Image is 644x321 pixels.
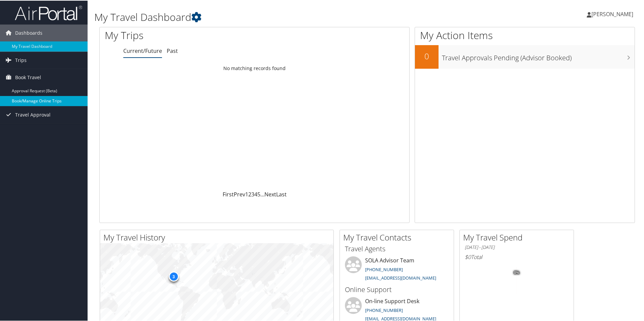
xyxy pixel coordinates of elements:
[465,253,471,260] span: $0
[100,62,409,74] td: No matching records found
[15,106,51,123] span: Travel Approval
[254,190,257,197] a: 4
[365,266,403,272] a: [PHONE_NUMBER]
[251,190,254,197] a: 3
[167,46,178,54] a: Past
[103,231,333,243] h2: My Travel History
[345,284,449,294] h3: Online Support
[591,10,633,17] span: [PERSON_NAME]
[245,190,248,197] a: 1
[365,307,403,313] a: [PHONE_NUMBER]
[123,46,162,54] a: Current/Future
[514,270,519,274] tspan: 0%
[15,51,27,68] span: Trips
[15,68,41,85] span: Book Travel
[94,9,458,24] h1: My Travel Dashboard
[415,50,439,61] h2: 0
[15,4,82,20] img: airportal-logo.png
[260,190,264,197] span: …
[223,190,234,197] a: First
[415,28,635,42] h1: My Action Items
[248,190,251,197] a: 2
[342,256,452,283] li: SOLA Advisor Team
[365,315,436,321] a: [EMAIL_ADDRESS][DOMAIN_NAME]
[276,190,287,197] a: Last
[15,24,42,41] span: Dashboards
[105,28,275,42] h1: My Trips
[442,49,635,62] h3: Travel Approvals Pending (Advisor Booked)
[264,190,276,197] a: Next
[415,44,635,68] a: 0Travel Approvals Pending (Advisor Booked)
[257,190,260,197] a: 5
[365,274,436,280] a: [EMAIL_ADDRESS][DOMAIN_NAME]
[465,253,569,260] h6: Total
[168,271,179,281] div: 3
[234,190,245,197] a: Prev
[463,231,574,243] h2: My Travel Spend
[343,231,454,243] h2: My Travel Contacts
[345,244,449,253] h3: Travel Agents
[587,3,640,24] a: [PERSON_NAME]
[465,244,569,250] h6: [DATE] - [DATE]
